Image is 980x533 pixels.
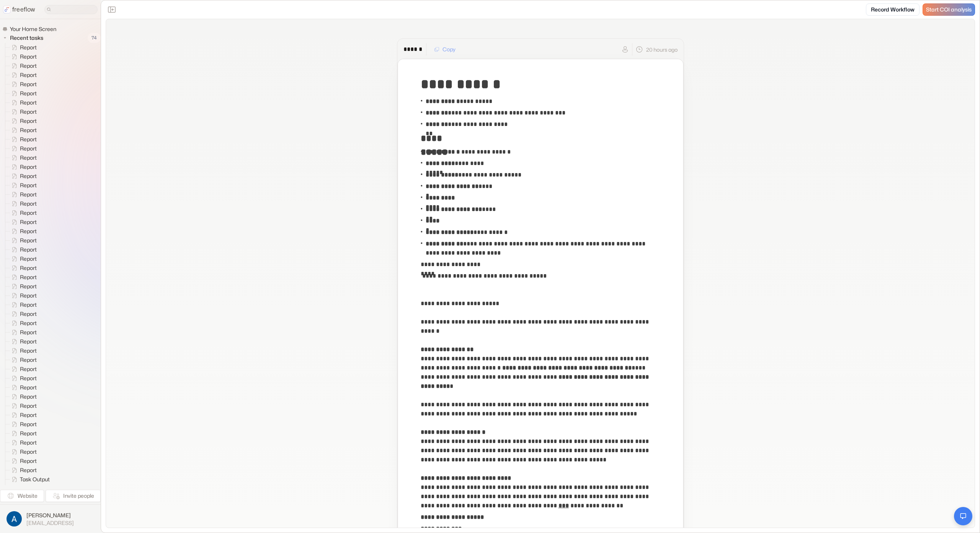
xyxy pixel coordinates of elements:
span: Report [18,71,39,79]
span: Report [18,347,39,355]
a: Report [5,107,40,116]
a: Report [5,401,40,410]
a: Report [5,383,40,392]
span: Report [18,457,39,465]
a: Report [5,365,40,374]
a: Report [5,172,40,181]
a: Report [5,254,40,263]
span: Task Output [18,485,52,492]
a: Record Workflow [866,3,920,16]
span: Report [18,53,39,60]
span: Report [18,301,39,309]
button: Invite people [46,490,101,502]
span: Report [18,393,39,401]
span: Report [18,439,39,446]
a: Report [5,466,40,475]
a: Report [5,43,40,52]
a: Report [5,80,40,89]
span: Report [18,264,39,272]
a: Report [5,98,40,107]
span: Report [18,154,39,162]
p: 20 hours ago [646,46,678,54]
span: Your Home Screen [8,25,59,33]
p: freeflow [12,5,35,14]
span: Report [18,80,39,88]
button: Open chat [954,507,972,525]
a: Report [5,438,40,447]
a: Report [5,319,40,328]
a: Report [5,282,40,291]
a: freeflow [3,5,35,14]
span: Start COI analysis [926,7,972,13]
span: Report [18,108,39,116]
span: Report [18,181,39,189]
span: Recent tasks [8,34,46,42]
span: 74 [88,33,101,43]
button: Close the sidebar [106,3,118,16]
span: Report [18,126,39,134]
span: Report [18,44,39,51]
span: [PERSON_NAME] [26,512,74,519]
a: Task Output [5,484,53,493]
span: Report [18,246,39,253]
a: Report [5,135,40,144]
span: Report [18,218,39,226]
a: Report [5,328,40,337]
span: Report [18,319,39,327]
a: Report [5,337,40,346]
a: Report [5,61,40,70]
span: Report [18,90,39,97]
span: Report [18,191,39,198]
span: Report [18,430,39,437]
a: Report [5,309,40,319]
span: Report [18,356,39,364]
span: Report [18,136,39,143]
a: Report [5,181,40,190]
a: Report [5,144,40,153]
span: Report [18,365,39,373]
a: Report [5,70,40,80]
span: Report [18,163,39,171]
span: Report [18,227,39,235]
span: Report [18,283,39,290]
a: Report [5,245,40,254]
button: Copy [430,43,460,56]
a: Report [5,429,40,438]
a: Report [5,447,40,456]
a: Report [5,392,40,401]
span: Task Output [18,476,52,483]
span: Report [18,209,39,217]
a: Task Output [5,475,53,484]
a: Report [5,346,40,355]
a: Report [5,89,40,98]
span: Report [18,466,39,474]
span: Report [18,200,39,208]
a: Report [5,273,40,282]
span: Report [18,420,39,428]
span: Report [18,310,39,318]
span: Report [18,117,39,125]
span: Report [18,338,39,345]
a: Report [5,190,40,199]
a: Report [5,52,40,61]
span: Report [18,292,39,299]
span: Report [18,374,39,382]
span: Report [18,402,39,410]
span: [EMAIL_ADDRESS] [26,520,74,526]
a: Report [5,162,40,172]
a: Report [5,126,40,135]
a: Report [5,153,40,162]
a: Report [5,217,40,227]
a: Report [5,208,40,217]
span: Report [18,329,39,336]
a: Report [5,300,40,309]
a: Report [5,374,40,383]
button: [PERSON_NAME][EMAIL_ADDRESS] [5,509,96,528]
a: Report [5,263,40,273]
span: Report [18,384,39,391]
span: Report [18,237,39,244]
a: Report [5,420,40,429]
a: Report [5,291,40,300]
span: Report [18,273,39,281]
span: Report [18,99,39,106]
